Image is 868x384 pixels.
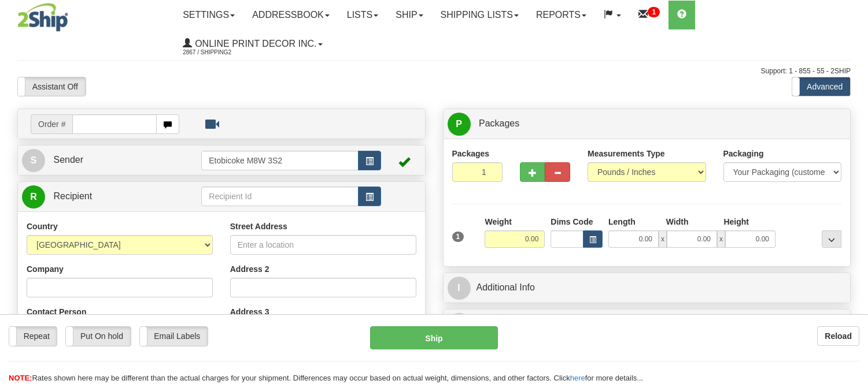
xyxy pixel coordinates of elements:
[570,374,585,382] a: here
[432,1,527,29] a: Shipping lists
[479,118,519,128] span: Packages
[66,327,130,345] label: Put On hold
[22,185,182,208] a: R Recipient
[22,149,45,172] span: S
[9,374,32,382] span: NOTE:
[201,187,358,206] input: Recipient Id
[723,216,749,228] label: Height
[230,221,287,232] label: Street Address
[448,312,847,336] a: $Rates
[53,191,92,201] span: Recipient
[370,326,497,349] button: Ship
[630,1,668,29] a: 1
[608,216,636,228] label: Length
[841,133,867,251] iframe: chat widget
[183,47,269,58] span: 2867 / Shipping2
[22,185,45,208] span: R
[448,313,471,336] span: $
[201,151,358,170] input: Sender Id
[18,77,86,96] label: Assistant Off
[338,1,387,29] a: Lists
[452,148,490,159] label: Packages
[230,263,269,275] label: Address 2
[817,326,859,346] button: Reload
[27,306,86,318] label: Contact Person
[9,327,57,345] label: Repeat
[717,230,725,248] span: x
[551,216,593,228] label: Dims Code
[792,77,850,96] label: Advanced
[230,235,416,255] input: Enter a location
[140,327,208,345] label: Email Labels
[192,39,316,49] span: Online Print Decor Inc.
[174,1,243,29] a: Settings
[822,230,841,248] div: ...
[527,1,595,29] a: Reports
[659,230,667,248] span: x
[53,155,83,165] span: Sender
[723,148,764,159] label: Packaging
[448,113,471,136] span: P
[27,263,64,275] label: Company
[27,221,58,232] label: Country
[448,277,471,300] span: I
[448,112,847,136] a: P Packages
[666,216,689,228] label: Width
[22,148,201,172] a: S Sender
[230,306,269,318] label: Address 3
[452,232,464,242] span: 1
[17,3,68,32] img: logo2867.jpg
[17,66,851,76] div: Support: 1 - 855 - 55 - 2SHIP
[243,1,338,29] a: Addressbook
[31,114,72,134] span: Order #
[387,1,431,29] a: Ship
[448,276,847,300] a: IAdditional Info
[174,29,331,58] a: Online Print Decor Inc. 2867 / Shipping2
[485,216,511,228] label: Weight
[825,331,852,341] b: Reload
[588,148,665,159] label: Measurements Type
[648,7,660,17] sup: 1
